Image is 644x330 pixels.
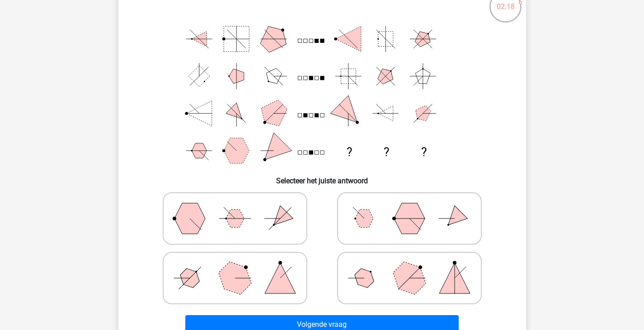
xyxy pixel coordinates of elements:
text: ? [421,145,426,159]
text: ? [384,145,389,159]
text: ? [346,145,352,159]
h6: Selecteer het juiste antwoord [133,169,512,185]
